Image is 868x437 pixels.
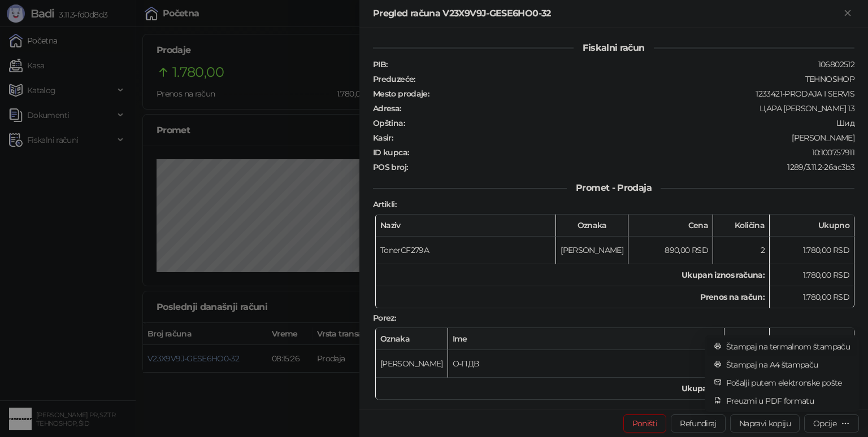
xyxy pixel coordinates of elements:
[376,237,556,264] td: TonerCF279A
[418,409,856,419] div: [DATE] 08:15:26
[726,359,850,371] span: Štampaj na A4 štampaču
[567,182,661,193] span: Promet - Prodaja
[373,74,415,84] strong: Preduzeće :
[376,350,448,378] td: [PERSON_NAME]
[373,199,396,209] strong: Artikli :
[671,414,726,432] button: Refundiraj
[730,414,800,432] button: Napravi kopiju
[726,377,850,389] span: Pošalji putem elektronske pošte
[574,42,653,53] span: Fiskalni račun
[628,237,713,264] td: 890,00 RSD
[770,328,854,350] th: Porez
[739,418,791,429] span: Napravi kopiju
[556,237,628,264] td: [PERSON_NAME]
[682,270,765,280] strong: Ukupan iznos računa :
[713,215,770,237] th: Količina
[623,414,667,432] button: Poništi
[448,328,724,350] th: Ime
[770,237,854,264] td: 1.780,00 RSD
[373,133,393,143] strong: Kasir :
[813,418,836,429] div: Opcije
[373,118,405,128] strong: Opština :
[726,340,850,353] span: Štampaj na termalnom štampaču
[388,59,856,69] div: 106802512
[841,7,854,20] button: Zatvori
[406,118,856,128] div: Шид
[376,328,448,350] th: Oznaka
[770,286,854,308] td: 1.780,00 RSD
[682,383,765,394] strong: Ukupan iznos poreza:
[713,237,770,264] td: 2
[373,59,387,69] strong: PIB :
[556,215,628,237] th: Oznaka
[416,74,856,84] div: TEHNOSHOP
[410,147,856,158] div: 10:100757911
[373,313,396,323] strong: Porez :
[726,395,850,407] span: Preuzmi u PDF formatu
[628,215,713,237] th: Cena
[409,162,856,172] div: 1289/3.11.2-26ac3b3
[700,292,765,302] strong: Prenos na račun :
[448,350,724,378] td: О-ПДВ
[804,414,859,432] button: Opcije
[373,147,409,158] strong: ID kupca :
[373,7,841,20] div: Pregled računa V23X9V9J-GESE6HO0-32
[376,215,556,237] th: Naziv
[373,409,416,419] strong: PFR vreme :
[724,328,770,350] th: Stopa
[430,89,856,99] div: 1233421-PRODAJA I SERVIS
[373,162,407,172] strong: POS broj :
[770,215,854,237] th: Ukupno
[402,103,856,113] div: ЦАРА [PERSON_NAME] 13
[373,89,429,99] strong: Mesto prodaje :
[394,133,856,143] div: [PERSON_NAME]
[770,264,854,286] td: 1.780,00 RSD
[373,103,401,113] strong: Adresa :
